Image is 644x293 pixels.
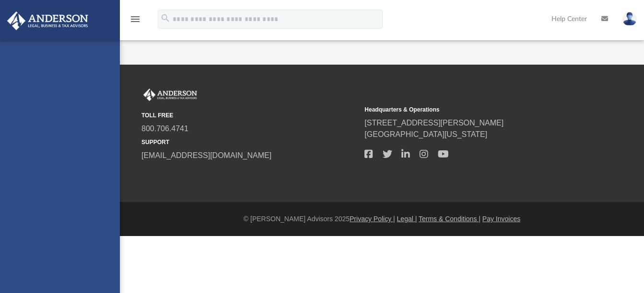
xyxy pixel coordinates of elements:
[141,124,188,133] a: 800.706.4741
[160,13,171,23] i: search
[350,215,395,223] a: Privacy Policy |
[364,119,503,127] a: [STREET_ADDRESS][PERSON_NAME]
[129,18,141,25] a: menu
[364,105,581,114] small: Headquarters & Operations
[4,11,91,30] img: Anderson Advisors Platinum Portal
[397,215,417,223] a: Legal |
[141,111,358,120] small: TOLL FREE
[482,215,520,223] a: Pay Invoices
[364,130,487,138] a: [GEOGRAPHIC_DATA][US_STATE]
[141,151,271,159] a: [EMAIL_ADDRESS][DOMAIN_NAME]
[129,13,141,25] i: menu
[141,89,199,101] img: Anderson Advisors Platinum Portal
[120,214,644,224] div: © [PERSON_NAME] Advisors 2025
[419,215,480,223] a: Terms & Conditions |
[622,12,637,26] img: User Pic
[141,138,358,146] small: SUPPORT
